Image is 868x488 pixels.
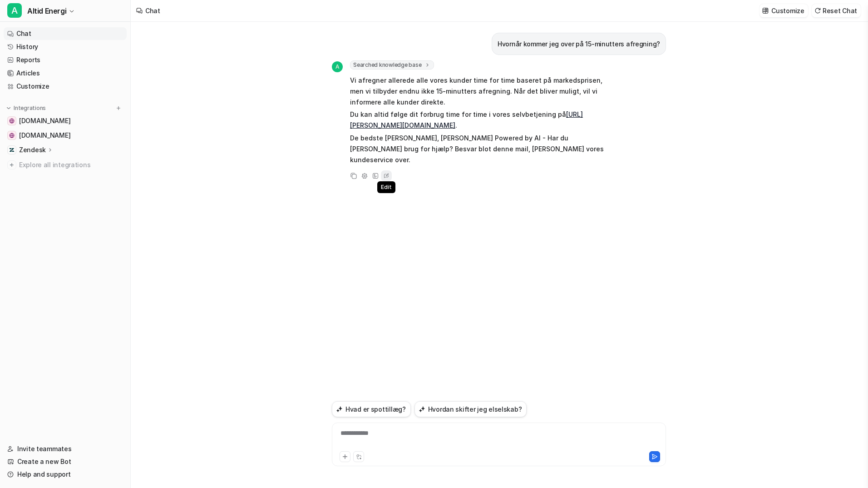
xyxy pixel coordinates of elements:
[4,27,127,40] a: Chat
[759,4,808,17] button: Customize
[7,160,16,169] img: explore all integrations
[19,131,70,140] span: [DOMAIN_NAME]
[7,3,22,18] span: A
[19,158,123,172] span: Explore all integrations
[332,61,343,72] span: A
[4,129,127,142] a: altidenergi.dk[DOMAIN_NAME]
[350,75,616,108] p: Vi afregner allerede alle vores kunder time for time baseret på markedsprisen, men vi tilbyder en...
[19,145,46,154] p: Zendesk
[145,6,160,15] div: Chat
[350,60,434,70] span: Searched knowledge base
[4,40,127,53] a: History
[350,109,616,131] p: Du kan altid følge dit forbrug time for time i vores selvbetjening på .
[4,455,127,468] a: Create a new Bot
[498,39,660,50] p: Hvornår kommer jeg over på 15-minutters afregning?
[771,6,804,15] p: Customize
[414,401,527,417] button: Hvordan skifter jeg elselskab?
[4,54,127,66] a: Reports
[377,181,395,193] span: Edit
[4,468,127,481] a: Help and support
[9,147,15,153] img: Zendesk
[27,5,66,17] span: Altid Energi
[4,115,127,127] a: greenpowerdenmark.dk[DOMAIN_NAME]
[762,7,769,14] img: customize
[4,80,127,93] a: Customize
[9,118,15,124] img: greenpowerdenmark.dk
[332,401,411,417] button: Hvad er spottillæg?
[5,105,12,111] img: expand menu
[812,4,861,17] button: Reset Chat
[350,133,616,165] p: De bedste [PERSON_NAME], [PERSON_NAME] Powered by AI - Har du [PERSON_NAME] brug for hjælp? Besva...
[4,159,127,171] a: Explore all integrations
[19,116,70,125] span: [DOMAIN_NAME]
[4,443,127,455] a: Invite teammates
[14,105,46,112] p: Integrations
[4,104,49,113] button: Integrations
[115,105,122,111] img: menu_add.svg
[9,133,15,138] img: altidenergi.dk
[814,7,821,14] img: reset
[4,67,127,80] a: Articles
